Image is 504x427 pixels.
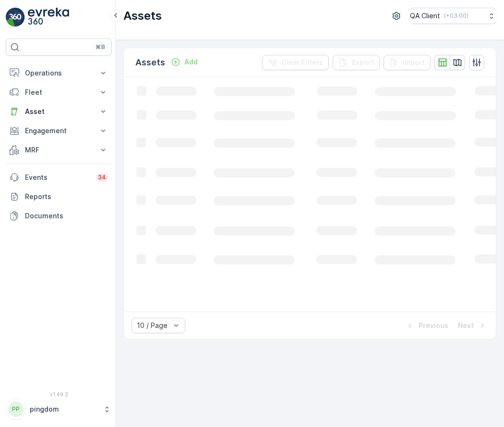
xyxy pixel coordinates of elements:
[6,121,112,140] button: Engagement
[135,56,165,69] p: Assets
[28,8,69,27] img: logo_light-DOdMpM7g.png
[6,206,112,226] a: Documents
[403,58,425,67] p: Import
[25,192,108,201] p: Reports
[404,320,449,331] button: Previous
[6,391,112,397] span: v 1.49.2
[123,8,162,24] p: Assets
[6,399,112,419] button: PPpingdom
[8,402,24,417] div: PP
[6,187,112,206] a: Reports
[410,8,496,24] button: QA Client(+03:00)
[6,63,112,83] button: Operations
[25,145,93,155] p: MRF
[444,12,468,20] p: ( +03:00 )
[384,55,431,70] button: Import
[281,58,323,67] p: Clear Filters
[333,55,380,70] button: Export
[6,140,112,160] button: MRF
[167,56,202,68] button: Add
[96,43,105,51] p: ⌘B
[6,168,112,187] a: Events34
[25,88,93,97] p: Fleet
[25,68,93,78] p: Operations
[262,55,329,70] button: Clear Filters
[25,211,108,221] p: Documents
[6,8,25,27] img: logo
[30,404,98,414] p: pingdom
[458,321,474,330] p: Next
[25,107,93,116] p: Asset
[6,83,112,102] button: Fleet
[457,320,488,331] button: Next
[410,11,440,21] p: QA Client
[419,321,448,330] p: Previous
[352,58,374,67] p: Export
[98,174,106,181] p: 34
[25,126,93,136] p: Engagement
[184,57,198,67] p: Add
[25,173,90,182] p: Events
[6,102,112,121] button: Asset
